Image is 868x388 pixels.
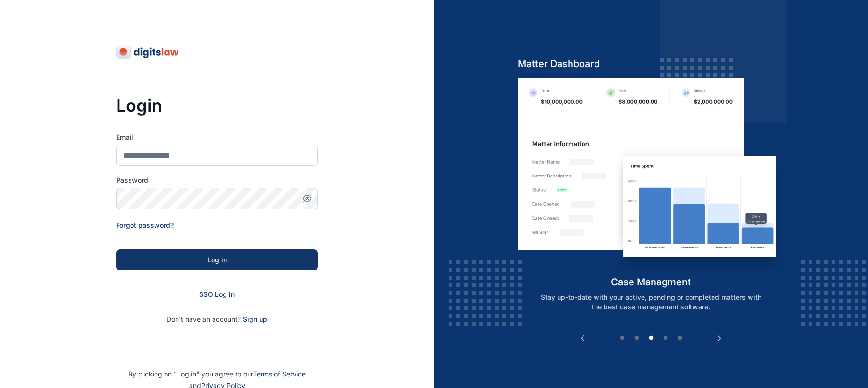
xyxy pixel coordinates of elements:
[528,293,774,312] p: Stay up-to-date with your active, pending or completed matters with the best case management soft...
[661,333,670,343] button: 4
[116,221,174,229] a: Forgot password?
[116,44,179,59] img: digitslaw-logo
[675,333,685,343] button: 5
[518,78,784,275] img: case-management
[632,333,642,343] button: 2
[714,333,724,343] button: Next
[518,275,784,289] h5: case managment
[646,333,656,343] button: 3
[116,132,318,142] label: Email
[618,333,627,343] button: 1
[116,315,318,324] p: Don't have an account?
[253,370,306,378] a: Terms of Service
[243,315,267,323] a: Sign up
[518,57,784,71] h5: Matter Dashboard
[116,176,318,185] label: Password
[199,290,235,298] a: SSO Log in
[578,333,587,343] button: Previous
[243,315,267,324] span: Sign up
[116,96,318,115] h3: Login
[131,255,302,265] div: Log in
[116,249,318,270] button: Log in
